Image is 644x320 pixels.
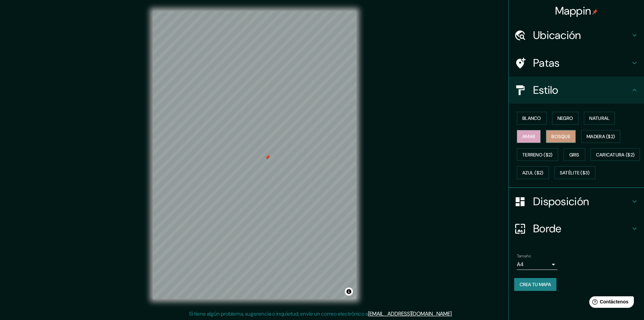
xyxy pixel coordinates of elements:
[453,310,454,317] font: .
[592,9,598,15] img: pin-icon.png
[517,130,541,143] button: Amar
[522,115,541,121] font: Blanco
[533,56,560,70] font: Patas
[555,4,591,18] font: Mappin
[551,133,570,140] font: Bosque
[581,130,620,143] button: Madera ($2)
[189,310,368,317] font: Si tiene algún problema, sugerencia o inquietud, envíe un correo electrónico a
[509,49,644,77] div: Patas
[509,215,644,242] div: Borde
[522,133,535,140] font: Amar
[546,130,576,143] button: Bosque
[345,287,353,296] button: Activar o desactivar atribución
[554,166,595,179] button: Satélite ($3)
[584,294,637,313] iframe: Lanzador de widgets de ayuda
[452,310,453,317] font: .
[564,148,585,161] button: Gris
[533,28,581,42] font: Ubicación
[596,152,635,158] font: Caricatura ($2)
[509,188,644,215] div: Disposición
[533,83,558,97] font: Estilo
[584,112,615,125] button: Natural
[153,11,356,299] canvas: Mapa
[509,77,644,104] div: Estilo
[533,194,589,209] font: Disposición
[454,310,455,317] font: .
[517,148,558,161] button: Terreno ($2)
[557,115,573,121] font: Negro
[514,278,556,291] button: Crea tu mapa
[517,261,524,268] font: A4
[589,115,610,121] font: Natural
[522,170,544,176] font: Azul ($2)
[517,259,557,270] div: A4
[368,310,452,317] a: [EMAIL_ADDRESS][DOMAIN_NAME]
[522,152,553,158] font: Terreno ($2)
[517,166,549,179] button: Azul ($2)
[517,112,547,125] button: Blanco
[587,133,615,140] font: Madera ($2)
[509,22,644,49] div: Ubicación
[569,152,579,158] font: Gris
[560,170,590,176] font: Satélite ($3)
[520,281,551,287] font: Crea tu mapa
[552,112,579,125] button: Negro
[591,148,640,161] button: Caricatura ($2)
[517,253,531,259] font: Tamaño
[533,221,562,236] font: Borde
